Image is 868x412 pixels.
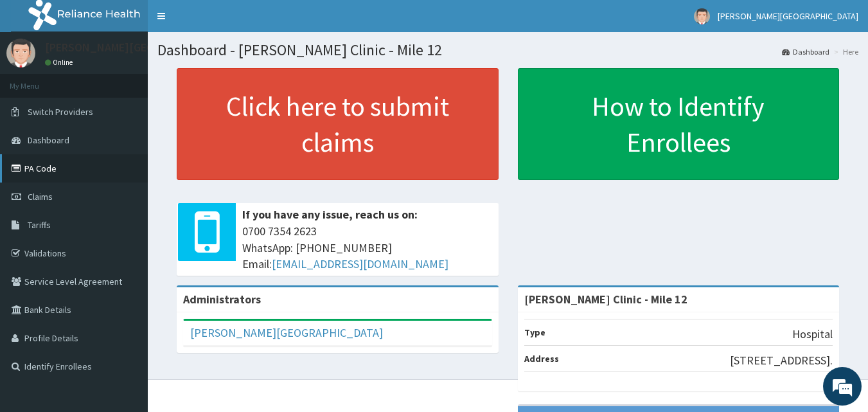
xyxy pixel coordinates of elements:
a: How to Identify Enrollees [518,68,840,180]
h1: Dashboard - [PERSON_NAME] Clinic - Mile 12 [157,42,858,58]
p: [STREET_ADDRESS]. [730,352,833,369]
span: Claims [28,191,53,202]
span: 0700 7354 2623 WhatsApp: [PHONE_NUMBER] Email: [242,223,492,273]
p: Hospital [792,326,833,343]
img: User Image [6,39,35,67]
a: Dashboard [782,46,829,57]
b: Type [524,327,545,338]
a: [EMAIL_ADDRESS][DOMAIN_NAME] [272,256,448,271]
b: Administrators [183,292,261,307]
span: Dashboard [28,134,69,146]
li: Here [831,46,858,57]
span: [PERSON_NAME][GEOGRAPHIC_DATA] [718,10,858,22]
span: We're online! [75,124,177,254]
span: Switch Providers [28,106,93,118]
img: User Image [694,8,710,24]
b: Address [524,353,559,364]
b: If you have any issue, reach us on: [242,207,418,222]
img: d_794563401_company_1708531726252_794563401 [24,64,52,96]
a: Click here to submit claims [177,68,499,180]
div: Chat with us now [67,72,216,89]
a: [PERSON_NAME][GEOGRAPHIC_DATA] [190,325,383,340]
a: Online [45,58,76,67]
textarea: Type your message and hit 'Enter' [6,275,245,320]
div: Minimize live chat window [211,6,242,37]
strong: [PERSON_NAME] Clinic - Mile 12 [524,292,687,307]
span: Tariffs [28,219,51,231]
p: [PERSON_NAME][GEOGRAPHIC_DATA] [45,42,235,53]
